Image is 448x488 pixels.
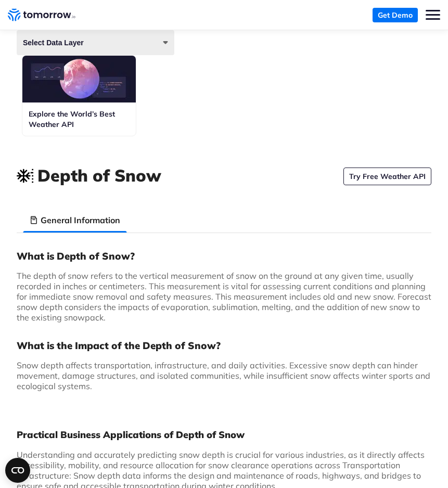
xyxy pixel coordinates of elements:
[41,214,120,226] h3: General Information
[37,164,161,187] h1: Depth of Snow
[5,458,30,483] button: Open CMP widget
[23,208,126,233] li: General Information
[8,7,75,23] a: Home link
[426,8,440,22] button: Toggle mobile menu
[17,271,431,323] span: The depth of snow refers to the vertical measurement of snow on the ground at any given time, usu...
[17,250,431,262] h3: What is Depth of Snow?
[17,30,174,55] button: Select Data Layer
[23,37,84,48] span: Select Data Layer
[17,360,430,391] span: Snow depth affects transportation, infrastructure, and daily activities. Excessive snow depth can...
[343,168,431,185] a: Try Free Weather API
[29,109,130,130] h3: Explore the World’s Best Weather API
[22,56,136,136] a: Explore the World’s Best Weather API
[17,429,431,441] h2: Practical Business Applications of Depth of Snow
[17,339,431,352] h3: What is the Impact of the Depth of Snow?
[373,8,418,22] a: Get Demo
